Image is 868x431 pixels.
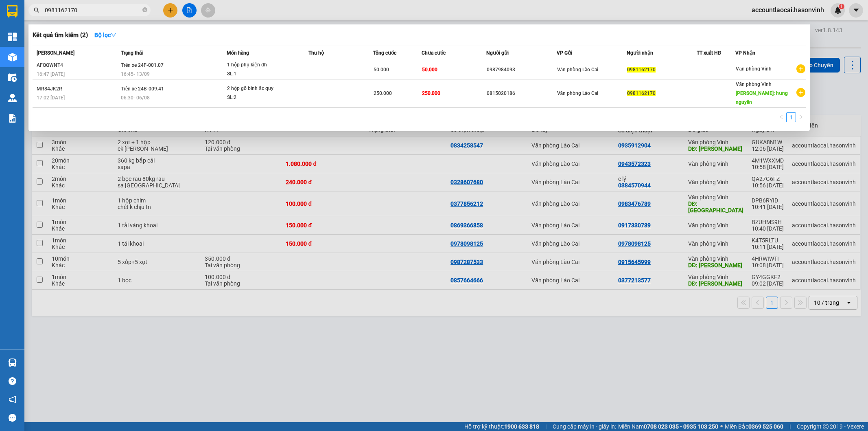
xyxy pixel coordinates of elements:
[796,88,805,97] span: plus-circle
[227,70,288,79] div: SL: 1
[142,7,147,12] span: close-circle
[736,90,788,105] span: [PERSON_NAME]: hưng nguyên
[487,66,556,74] div: 0987984093
[787,113,796,122] a: 1
[627,67,656,73] span: 0981162170
[697,50,722,56] span: TT xuất HĐ
[142,7,147,14] span: close-circle
[373,50,396,56] span: Tổng cước
[798,114,803,119] span: right
[37,50,74,56] span: [PERSON_NAME]
[486,50,509,56] span: Người gửi
[7,5,17,18] img: logo-vxr
[9,414,16,422] span: message
[776,112,786,122] button: left
[422,67,437,73] span: 50.000
[557,50,572,56] span: VP Gửi
[37,71,65,77] span: 16:47 [DATE]
[8,33,17,41] img: dashboard-icon
[94,32,116,38] strong: Bộ lọc
[557,90,599,96] span: Văn phòng Lào Cai
[627,90,656,96] span: 0981162170
[8,114,17,123] img: solution-icon
[37,85,118,93] div: MR84JK2R
[796,64,805,73] span: plus-circle
[8,73,17,82] img: warehouse-icon
[227,50,249,56] span: Món hàng
[8,358,17,367] img: warehouse-icon
[33,31,88,40] h3: Kết quả tìm kiếm ( 2 )
[111,32,116,38] span: down
[487,89,556,98] div: 0815020186
[736,81,772,87] span: Văn phòng Vinh
[8,53,17,62] img: warehouse-icon
[37,61,118,70] div: AFQQWNT4
[735,50,755,56] span: VP Nhận
[422,50,446,56] span: Chưa cước
[121,50,143,56] span: Trạng thái
[796,112,806,122] button: right
[374,67,389,73] span: 50.000
[308,50,324,56] span: Thu hộ
[374,90,392,96] span: 250.000
[121,71,150,77] span: 16:45 - 13/09
[227,61,288,70] div: 1 hộp phụ kiện đh
[227,93,288,102] div: SL: 2
[9,396,16,403] span: notification
[45,6,141,15] input: Tìm tên, số ĐT hoặc mã đơn
[786,112,796,122] li: 1
[776,112,786,122] li: Previous Page
[8,94,17,102] img: warehouse-icon
[557,67,599,73] span: Văn phòng Lào Cai
[88,29,123,42] button: Bộ lọcdown
[121,62,164,68] span: Trên xe 24F-001.07
[227,84,288,93] div: 2 hộp gỗ bình ăc quy
[37,95,65,101] span: 17:02 [DATE]
[736,66,772,72] span: Văn phòng Vinh
[779,114,784,119] span: left
[121,95,150,101] span: 06:30 - 06/08
[796,112,806,122] li: Next Page
[422,90,440,96] span: 250.000
[627,50,653,56] span: Người nhận
[121,86,164,92] span: Trên xe 24B-009.41
[9,377,16,385] span: question-circle
[34,7,39,13] span: search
